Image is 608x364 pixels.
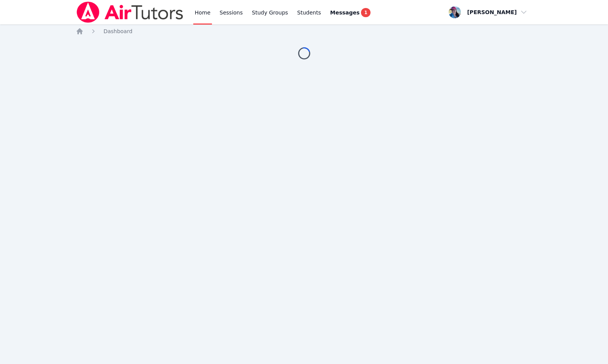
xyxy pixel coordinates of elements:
[330,9,359,16] span: Messages
[103,28,132,34] span: Dashboard
[76,2,184,23] img: Air Tutors
[361,8,370,17] span: 1
[76,27,532,35] nav: Breadcrumb
[103,27,132,35] a: Dashboard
